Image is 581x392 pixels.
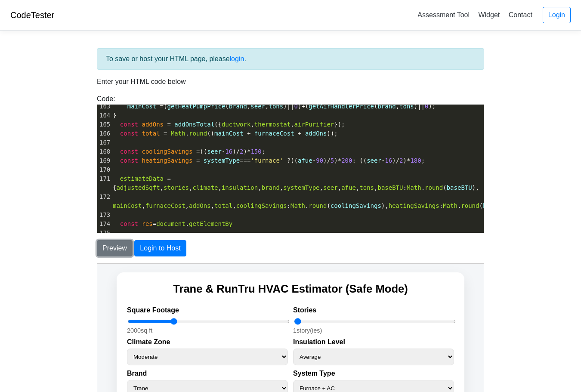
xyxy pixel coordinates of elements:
[97,228,111,238] div: 175
[196,157,200,164] span: =
[189,202,211,209] span: addOns
[222,148,225,155] span: -
[164,130,167,137] span: =
[327,157,330,164] span: /
[262,184,280,191] span: brand
[305,130,327,137] span: addOns
[30,63,43,70] output: 2000
[417,103,425,110] span: ||
[381,157,385,164] span: -
[250,103,265,110] span: seer
[247,130,250,137] span: +
[142,220,152,227] span: res
[97,165,111,174] div: 170
[196,63,199,70] output: 1
[113,130,338,137] span: . (( ));
[331,157,334,164] span: 5
[309,202,327,209] span: round
[134,240,186,256] button: Login to Host
[30,63,191,70] div: sq ft
[97,48,484,70] div: To save or host your HTML page, please .
[359,184,374,191] span: tons
[113,148,265,155] span: (( ) ) ;
[196,148,200,155] span: =
[410,157,421,164] span: 180
[222,184,258,191] span: insulation
[425,184,443,191] span: round
[192,184,218,191] span: climate
[113,175,479,191] span: { , , , , , , , , , : . ( ),
[10,10,54,20] a: CodeTester
[97,111,111,120] div: 164
[30,106,191,114] label: Brand
[443,202,457,209] span: Math
[97,120,111,129] div: 165
[316,157,323,164] span: 90
[230,55,244,62] a: login
[97,240,133,256] button: Preview
[97,174,111,183] div: 171
[236,148,240,155] span: /
[97,77,484,87] p: Enter your HTML code below
[30,137,191,145] label: Cooling Efficiency (SEER 14–20)
[120,130,138,137] span: const
[196,63,357,70] div: story(ies)
[174,121,214,128] span: addOnsTotal
[113,193,544,209] span: , , , , : . ( ), : . ( )};
[30,169,357,176] label: Add-ons
[30,74,191,82] label: Climate Zone
[120,220,138,227] span: const
[207,148,222,155] span: seer
[290,202,305,209] span: Math
[543,7,571,23] a: Login
[341,157,352,164] span: 200
[331,202,381,209] span: coolingSavings
[113,220,232,227] span: .
[97,192,111,201] div: 172
[97,138,111,147] div: 167
[97,219,111,228] div: 174
[414,8,473,22] a: Assessment Tool
[377,184,403,191] span: baseBTU
[90,94,491,233] div: Code:
[214,202,232,209] span: total
[483,202,534,209] span: heatingSavings
[97,210,111,219] div: 173
[160,103,164,110] span: =
[269,103,284,110] span: tons
[389,202,439,209] span: heatingSavings
[97,102,111,111] div: 163
[287,103,294,110] span: ||
[142,157,192,164] span: heatingSavings
[113,202,142,209] span: mainCost
[164,184,189,191] span: stories
[196,43,357,50] label: Stories
[250,157,283,164] span: 'furnace'
[145,202,185,209] span: furnaceCost
[113,121,345,128] span: ({ , , });
[196,74,357,82] label: Insulation Level
[30,43,191,50] label: Square Footage
[127,103,156,110] span: mainCost
[120,148,138,155] span: const
[142,148,192,155] span: coolingSavings
[97,147,111,156] div: 168
[204,157,240,164] span: systemType
[214,130,243,137] span: mainCost
[287,157,290,164] span: ?
[113,112,117,119] span: }
[283,184,319,191] span: systemType
[298,130,301,137] span: +
[225,148,232,155] span: 16
[240,148,243,155] span: 2
[30,19,357,31] h1: Trane & RunTru HVAC Estimator (Safe Mode)
[196,106,357,114] label: System Type
[171,130,185,137] span: Math
[113,103,436,110] span: ( ( , , ) ) ( ( , ) );
[116,184,160,191] span: adjustedSqft
[250,148,261,155] span: 150
[399,157,403,164] span: 2
[312,157,316,164] span: -
[385,157,392,164] span: 16
[229,103,247,110] span: brand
